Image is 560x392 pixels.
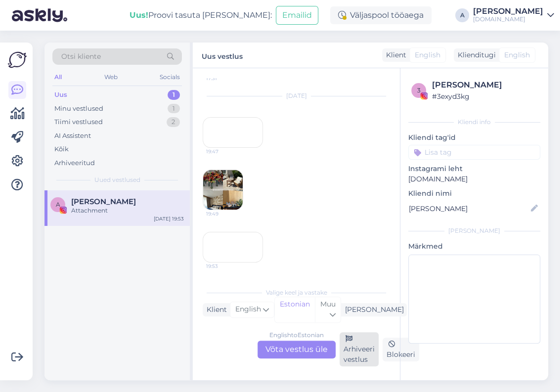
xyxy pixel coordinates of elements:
span: English [504,50,530,60]
a: [PERSON_NAME][DOMAIN_NAME] [473,7,554,23]
span: Muu [320,300,336,308]
button: Emailid [276,6,318,25]
div: Tiimi vestlused [54,117,103,127]
div: Attachment [71,206,184,215]
div: Valige keel ja vastake [203,288,390,297]
span: 19:49 [206,210,243,218]
span: English [415,50,440,60]
span: Otsi kliente [61,51,101,62]
p: Kliendi tag'id [408,132,540,143]
div: Võta vestlus üle [258,341,336,358]
label: Uus vestlus [202,48,243,62]
div: Blokeeri [383,338,419,361]
span: Anete Sepp [71,197,136,206]
div: [PERSON_NAME] [341,305,404,315]
div: Estonian [275,297,315,322]
p: Märkmed [408,241,540,252]
span: English [235,304,261,315]
input: Lisa tag [408,145,540,160]
div: All [52,71,64,84]
div: 2 [167,117,180,127]
div: English to Estonian [269,331,324,340]
div: [DATE] [203,91,390,100]
p: Instagrami leht [408,164,540,174]
div: [DATE] 19:53 [154,215,184,222]
img: Askly Logo [8,50,27,69]
div: Klient [203,305,227,315]
span: Uued vestlused [94,175,140,184]
div: 1 [168,104,180,114]
span: 19:53 [206,262,243,270]
div: # 3exyd3kg [432,91,537,102]
div: Kliendi info [408,118,540,127]
span: 19:47 [206,148,243,155]
div: Klienditugi [454,50,496,60]
div: Minu vestlused [54,104,103,114]
div: [PERSON_NAME] [432,79,537,91]
span: A [56,201,60,208]
p: Kliendi nimi [408,188,540,199]
span: 3 [417,87,421,94]
div: Arhiveeri vestlus [340,332,379,366]
div: Proovi tasuta [PERSON_NAME]: [129,9,272,21]
div: 1 [168,90,180,100]
div: Web [102,71,120,84]
b: Uus! [129,10,148,20]
div: [DOMAIN_NAME] [473,15,543,23]
div: AI Assistent [54,131,91,141]
div: Väljaspool tööaega [330,6,431,24]
div: [PERSON_NAME] [408,226,540,235]
div: Kõik [54,144,69,154]
div: A [455,8,469,22]
div: Socials [158,71,182,84]
div: Arhiveeritud [54,158,95,168]
div: [PERSON_NAME] [473,7,543,15]
span: 17:31 [206,75,243,82]
p: [DOMAIN_NAME] [408,174,540,184]
input: Lisa nimi [409,203,529,214]
img: attachment [203,170,243,210]
div: Uus [54,90,67,100]
div: Klient [382,50,406,60]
